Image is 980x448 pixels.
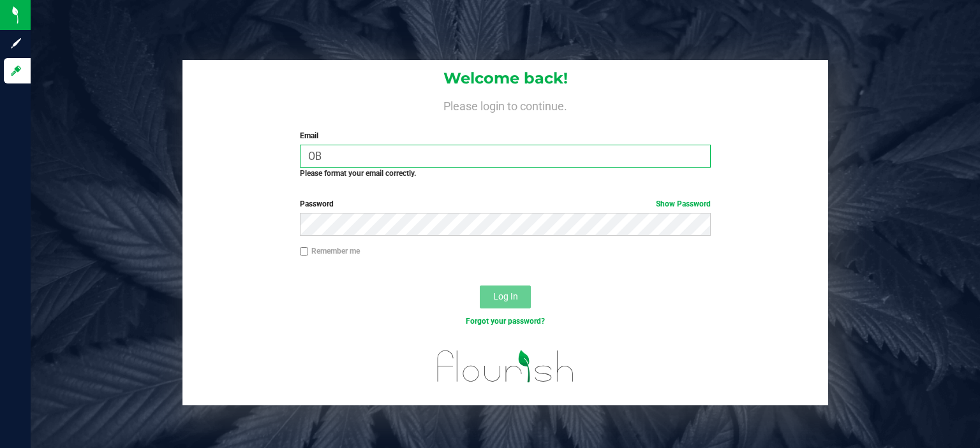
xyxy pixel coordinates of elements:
label: Email [300,130,711,141]
a: Show Password [656,199,711,208]
inline-svg: Log in [10,64,22,77]
inline-svg: Sign up [10,37,22,50]
span: Password [300,199,334,208]
h4: Please login to continue. [182,97,828,112]
label: Remember me [300,245,360,257]
img: flourish_logo.svg [425,340,586,392]
a: Forgot your password? [466,317,545,326]
h1: Welcome back! [182,70,828,87]
span: Log In [493,291,518,301]
strong: Please format your email correctly. [300,169,416,178]
input: Remember me [300,247,309,256]
button: Log In [480,285,531,308]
